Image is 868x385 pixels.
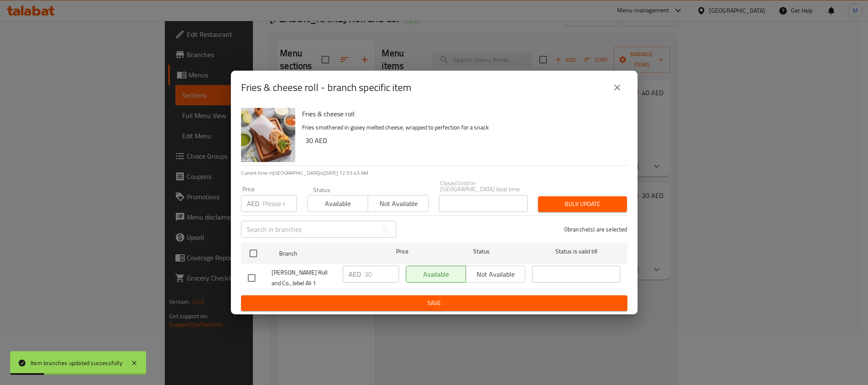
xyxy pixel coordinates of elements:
button: Save [241,295,627,311]
span: Not available [372,198,425,210]
p: Current time in [GEOGRAPHIC_DATA] is [DATE] 12:53:43 AM [241,169,627,177]
h6: 30 AED [305,135,621,146]
span: Bulk update [545,199,620,209]
h6: Fries & cheese roll [302,108,621,120]
h2: Fries & cheese roll - branch specific item [241,81,411,94]
input: Please enter price [364,266,399,283]
button: Not available [368,195,429,212]
p: Fries smothered in gooey melted cheese, wrapped to perfection for a snack [302,122,621,133]
p: 0 branche(s) are selected [564,225,627,234]
input: Please enter price [263,195,297,212]
div: Item branches updated successfully [31,358,122,368]
img: Fries & cheese roll [241,108,295,162]
button: close [607,77,627,98]
span: Status is valid till [532,246,620,257]
p: AED [349,269,361,279]
span: Branch [279,248,367,259]
span: Available [311,198,365,210]
button: Bulk update [538,196,627,212]
span: Save [248,298,621,308]
p: AED [247,198,259,209]
span: Price [374,246,430,257]
button: Available [307,195,368,212]
span: [PERSON_NAME] Roll and Co., Jebel Ali 1 [272,267,336,289]
input: Search in branches [241,221,377,238]
span: Status [437,246,525,257]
